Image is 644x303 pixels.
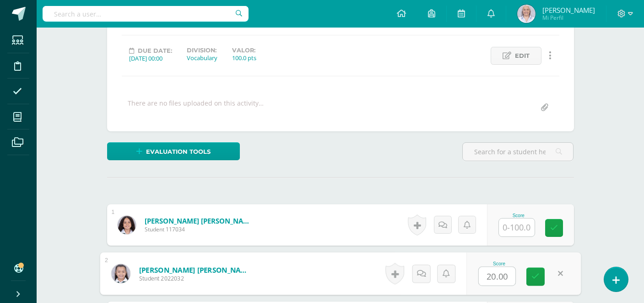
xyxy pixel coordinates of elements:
input: 0-100.0 [479,267,515,286]
span: Student 117034 [145,225,254,233]
a: [PERSON_NAME] [PERSON_NAME] [145,216,254,225]
div: [DATE] 00:00 [129,54,172,62]
div: Score [478,261,520,266]
input: 0-100.0 [499,219,535,236]
a: Evaluation tools [107,142,240,160]
img: 97acd9fb5958ae2d2af5ec0280c1aec2.png [517,5,536,23]
span: [PERSON_NAME] [542,6,595,15]
div: Vocabulary [187,54,217,62]
div: 100.0 pts [232,54,256,62]
input: Search for a student here… [463,143,573,161]
label: Valor: [232,47,256,54]
input: Search a user… [43,6,249,22]
label: Division: [187,47,217,54]
span: Edit [515,47,530,64]
div: Score [498,213,539,218]
span: Due date: [138,47,172,54]
div: There are no files uploaded on this activity… [128,99,264,117]
a: [PERSON_NAME] [PERSON_NAME] [139,265,252,275]
img: c0183277815abc549f8d64cf67d83855.png [111,264,130,283]
img: 7f60502fda068584a9a1726311449777.png [118,216,136,234]
span: Student 2022032 [139,275,252,283]
span: Mi Perfil [542,14,595,22]
span: Evaluation tools [146,143,211,160]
